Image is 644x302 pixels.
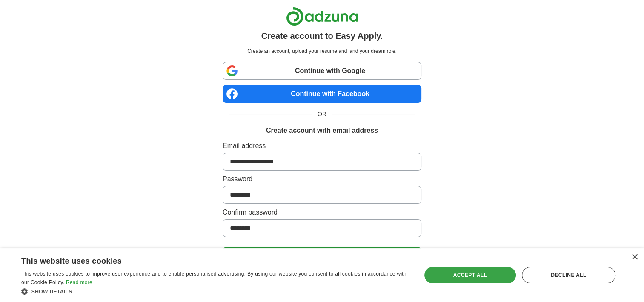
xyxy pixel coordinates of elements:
[261,29,383,42] h1: Create account to Easy Apply.
[286,7,358,26] img: Adzuna logo
[21,271,406,285] span: This website uses cookies to improve user experience and to enable personalised advertising. By u...
[223,207,421,218] label: Confirm password
[223,141,421,151] label: Email address
[66,279,92,285] a: Read more, opens a new window
[631,254,638,261] div: Close
[223,247,421,265] button: Create Account
[31,289,72,295] span: Show details
[223,85,421,103] a: Continue with Facebook
[522,267,615,283] div: Decline all
[224,47,420,55] p: Create an account, upload your resume and land your dream role.
[266,125,378,136] h1: Create account with email address
[21,253,388,266] div: This website uses cookies
[21,287,409,296] div: Show details
[424,267,516,283] div: Accept all
[223,174,421,184] label: Password
[312,110,332,119] span: OR
[223,62,421,80] a: Continue with Google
